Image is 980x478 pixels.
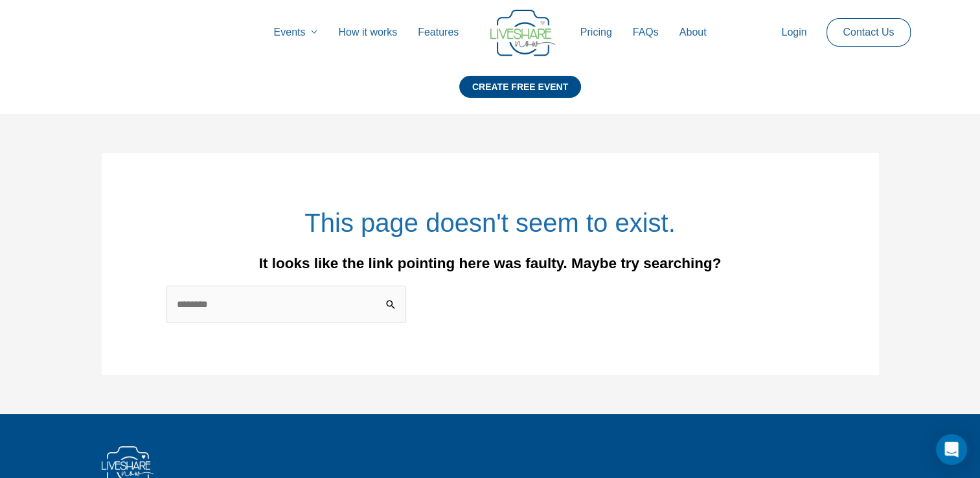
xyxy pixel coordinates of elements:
[459,76,581,114] a: CREATE FREE EVENT
[622,12,669,53] a: FAQs
[166,205,814,241] h1: This page doesn't seem to exist.
[23,12,957,53] nav: Site Navigation
[570,12,622,53] a: Pricing
[459,76,581,98] div: CREATE FREE EVENT
[669,12,717,53] a: About
[936,434,967,465] div: Open Intercom Messenger
[166,256,814,271] div: It looks like the link pointing here was faulty. Maybe try searching?
[832,19,904,46] a: Contact Us
[264,12,328,53] a: Events
[490,10,555,56] img: LiveShare logo - Capture & Share Event Memories
[328,12,407,53] a: How it works
[407,12,469,53] a: Features
[771,12,817,53] a: Login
